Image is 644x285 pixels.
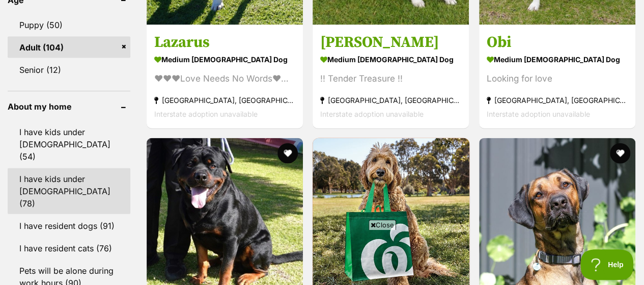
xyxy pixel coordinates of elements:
[154,72,295,86] div: ♥♥♥Love Needs No Words♥♥♥
[320,52,461,67] strong: medium [DEMOGRAPHIC_DATA] Dog
[313,25,469,128] a: [PERSON_NAME] medium [DEMOGRAPHIC_DATA] Dog !! Tender Treasure !! [GEOGRAPHIC_DATA], [GEOGRAPHIC_...
[320,93,461,107] strong: [GEOGRAPHIC_DATA], [GEOGRAPHIC_DATA]
[154,110,258,118] span: Interstate adoption unavailable
[369,220,396,230] span: Close
[320,110,424,118] span: Interstate adoption unavailable
[8,102,130,111] header: About my home
[8,215,130,237] a: I have resident dogs (91)
[479,25,635,128] a: Obi medium [DEMOGRAPHIC_DATA] Dog Looking for love [GEOGRAPHIC_DATA], [GEOGRAPHIC_DATA] Interstat...
[610,143,630,164] button: favourite
[137,234,508,280] iframe: Advertisement
[487,93,628,107] strong: [GEOGRAPHIC_DATA], [GEOGRAPHIC_DATA]
[487,72,628,86] div: Looking for love
[8,14,130,36] a: Puppy (50)
[154,52,295,67] strong: medium [DEMOGRAPHIC_DATA] Dog
[8,238,130,259] a: I have resident cats (76)
[8,37,130,58] a: Adult (104)
[154,33,295,52] h3: Lazarus
[320,33,461,52] h3: [PERSON_NAME]
[154,93,295,107] strong: [GEOGRAPHIC_DATA], [GEOGRAPHIC_DATA]
[580,249,634,280] iframe: Help Scout Beacon - Open
[487,33,628,52] h3: Obi
[320,72,461,86] div: !! Tender Treasure !!
[487,110,590,118] span: Interstate adoption unavailable
[277,143,298,164] button: favourite
[8,121,130,167] a: I have kids under [DEMOGRAPHIC_DATA] (54)
[8,168,130,214] a: I have kids under [DEMOGRAPHIC_DATA] (78)
[487,52,628,67] strong: medium [DEMOGRAPHIC_DATA] Dog
[147,25,303,128] a: Lazarus medium [DEMOGRAPHIC_DATA] Dog ♥♥♥Love Needs No Words♥♥♥ [GEOGRAPHIC_DATA], [GEOGRAPHIC_DA...
[8,59,130,81] a: Senior (12)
